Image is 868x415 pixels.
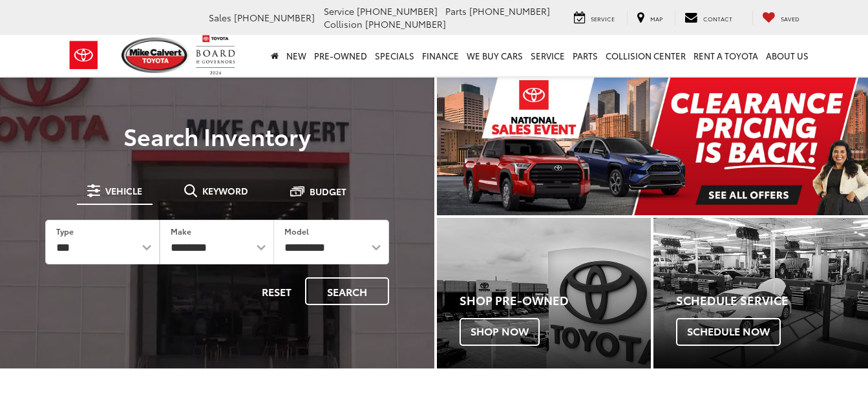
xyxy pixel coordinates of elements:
[371,35,418,76] a: Specials
[703,14,732,23] span: Contact
[59,34,108,76] img: Toyota
[171,226,191,237] label: Make
[357,5,438,17] span: [PHONE_NUMBER]
[324,17,363,30] span: Collision
[445,5,467,17] span: Parts
[324,5,354,17] span: Service
[202,186,248,195] span: Keyword
[284,226,309,237] label: Model
[310,187,346,196] span: Budget
[627,11,672,25] a: Map
[650,14,662,23] span: Map
[653,218,868,368] div: Toyota
[762,35,812,76] a: About Us
[27,123,407,149] h3: Search Inventory
[460,294,651,307] h4: Shop Pre-Owned
[460,318,540,345] span: Shop Now
[305,277,389,305] button: Search
[690,35,762,76] a: Rent a Toyota
[569,35,602,76] a: Parts
[282,35,310,76] a: New
[251,277,302,305] button: Reset
[267,35,282,76] a: Home
[602,35,690,76] a: Collision Center
[591,14,615,23] span: Service
[105,186,142,195] span: Vehicle
[469,5,550,17] span: [PHONE_NUMBER]
[437,218,651,368] a: Shop Pre-Owned Shop Now
[653,218,868,368] a: Schedule Service Schedule Now
[564,11,624,25] a: Service
[527,35,569,76] a: Service
[676,294,868,307] h4: Schedule Service
[676,318,781,345] span: Schedule Now
[122,37,190,73] img: Mike Calvert Toyota
[234,11,315,24] span: [PHONE_NUMBER]
[781,14,799,23] span: Saved
[752,11,809,25] a: My Saved Vehicles
[437,218,651,368] div: Toyota
[310,35,371,76] a: Pre-Owned
[56,226,74,237] label: Type
[675,11,742,25] a: Contact
[209,11,231,24] span: Sales
[365,17,446,30] span: [PHONE_NUMBER]
[463,35,527,76] a: WE BUY CARS
[418,35,463,76] a: Finance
